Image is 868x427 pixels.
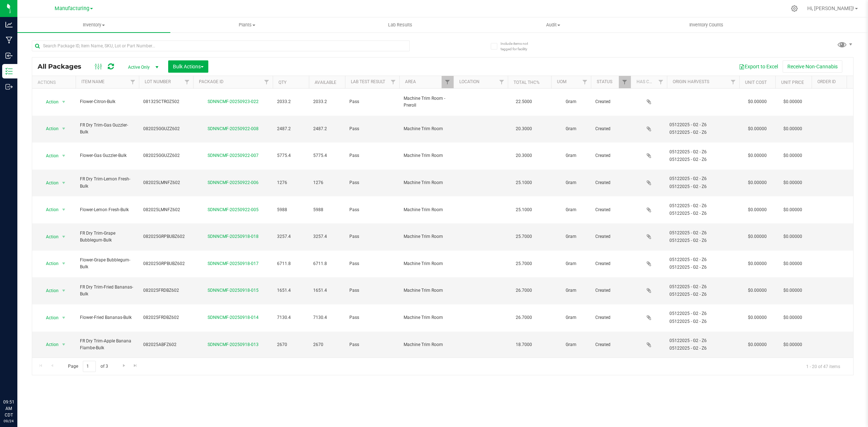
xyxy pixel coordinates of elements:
span: Flower-Gas Guzzler-Bulk [80,152,135,159]
span: select [59,178,68,188]
iframe: Resource center unread badge [21,368,30,377]
span: 1276 [313,179,341,186]
span: Gram [556,314,587,321]
span: 082025GGUZZ602 [143,125,189,132]
span: Pass [349,152,395,159]
span: 25.1000 [512,205,536,215]
span: Created [595,341,626,348]
span: select [59,286,68,296]
a: Filter [655,76,667,88]
span: Gram [556,152,587,159]
span: Page of 3 [62,361,114,372]
input: 1 [83,361,96,372]
a: Go to the last page [130,361,141,371]
span: Pass [349,98,395,105]
span: Machine Trim Room [404,152,449,159]
span: Created [595,125,626,132]
span: Flower-Citron-Bulk [80,98,135,105]
span: $0.00000 [780,124,806,134]
span: Inventory [17,22,170,28]
span: Machine Trim Room [404,179,449,186]
span: Audit [477,22,629,28]
span: Action [39,97,59,107]
td: $0.00000 [739,142,775,170]
span: FR Dry Trim-Apple Banana Flambe-Bulk [80,338,135,351]
a: Unit Price [781,80,804,85]
td: $0.00000 [739,89,775,116]
span: 082025GGUZZ602 [143,152,189,159]
td: $0.00000 [739,251,775,278]
span: 1651.4 [313,287,341,294]
span: FR Dry Trim-Lemon Fresh-Bulk [80,176,135,189]
span: Flower-Fried Bananas-Bulk [80,314,135,321]
span: Created [595,233,626,240]
div: Value 2: 05122025 - G2 - Z6 [669,183,737,190]
div: Value 1: 05122025 - G2 - Z6 [669,230,737,236]
span: select [59,124,68,134]
a: SDNNCMF-20250922-005 [208,207,259,212]
a: SDNNCMF-20250922-007 [208,153,259,158]
th: Has COA [631,76,667,89]
span: Gram [556,179,587,186]
a: Lab Test Result [351,79,385,84]
div: Value 1: 05122025 - G2 - Z6 [669,121,737,128]
span: 26.7000 [512,285,536,296]
span: Action [39,178,59,188]
span: Action [39,286,59,296]
a: SDNNCMF-20250922-006 [208,180,259,185]
span: 081325CTROZ502 [143,98,189,105]
span: 7130.4 [313,314,341,321]
span: Action [39,124,59,134]
span: 18.7000 [512,340,536,350]
button: Export to Excel [734,60,783,73]
div: Value 2: 05122025 - G2 - Z6 [669,264,737,271]
span: Machine Trim Room [404,341,449,348]
a: SDNNCMF-20250918-018 [208,234,259,239]
span: 7130.4 [277,314,305,321]
a: SDNNCMF-20250918-013 [208,342,259,347]
div: Value 2: 05122025 - G2 - Z6 [669,345,737,352]
a: Filter [442,76,454,88]
span: Created [595,179,626,186]
span: 082025FRDBZ602 [143,287,189,294]
input: Search Package ID, Item Name, SKU, Lot or Part Number... [32,40,410,51]
inline-svg: Manufacturing [5,37,13,44]
span: Gram [556,341,587,348]
span: Pass [349,287,395,294]
span: $0.00000 [780,178,806,188]
a: Lab Results [324,17,477,33]
a: Inventory Counts [630,17,783,33]
span: 1276 [277,179,305,186]
a: Filter [496,76,508,88]
span: Pass [349,260,395,267]
a: SDNNCMF-20250922-008 [208,126,259,131]
inline-svg: Outbound [5,83,13,90]
a: Filter [619,76,631,88]
a: Audit [477,17,630,33]
span: 6711.8 [277,260,305,267]
span: 082025LMNFZ602 [143,179,189,186]
a: SDNNCMF-20250918-017 [208,261,259,266]
span: Machine Trim Room [404,314,449,321]
div: Value 2: 05122025 - G2 - Z6 [669,210,737,217]
span: Action [39,259,59,269]
a: Filter [181,76,193,88]
a: Go to the next page [119,361,129,371]
a: Total THC% [514,80,540,85]
span: Manufacturing [55,5,89,12]
span: 3257.4 [277,233,305,240]
span: 1651.4 [277,287,305,294]
span: Machine Trim Room [404,233,449,240]
span: Machine Trim Room - Preroll [404,95,449,109]
span: 2670 [313,341,341,348]
a: Lot Number [145,79,171,84]
div: Value 2: 05122025 - G2 - Z6 [669,291,737,298]
span: 5988 [313,206,341,213]
div: Manage settings [790,5,799,12]
span: 25.7000 [512,259,536,269]
span: 25.1000 [512,178,536,188]
a: UOM [557,79,566,84]
a: Filter [387,76,399,88]
span: 082025GRPBUBZ602 [143,260,189,267]
a: Order Id [817,79,836,84]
